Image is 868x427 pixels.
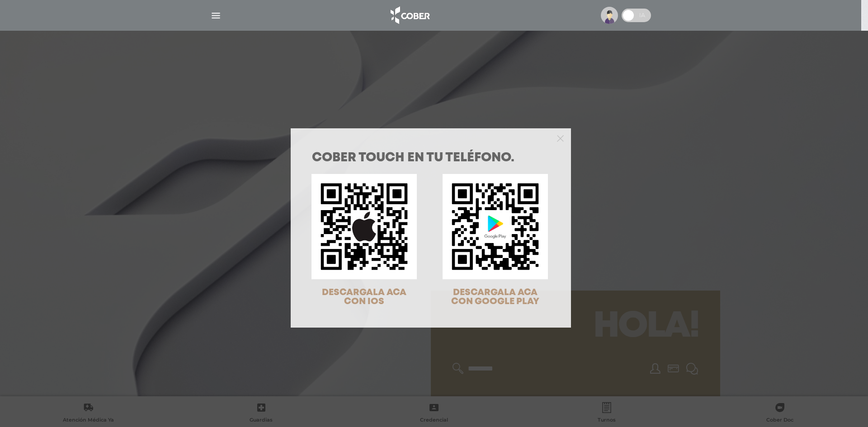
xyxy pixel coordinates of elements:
img: qr-code [311,174,417,279]
img: qr-code [443,174,548,279]
span: DESCARGALA ACA CON GOOGLE PLAY [451,288,539,306]
button: Close [557,134,564,142]
h1: COBER TOUCH en tu teléfono. [312,152,550,164]
span: DESCARGALA ACA CON IOS [322,288,406,306]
